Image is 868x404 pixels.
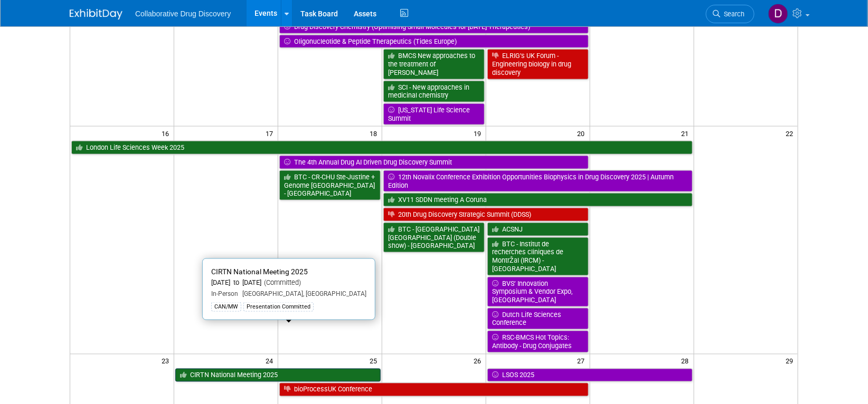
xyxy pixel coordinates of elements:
span: 29 [785,354,798,368]
a: BTC - CR-CHU Ste-Justine + Genome [GEOGRAPHIC_DATA] - [GEOGRAPHIC_DATA] [279,170,381,200]
span: 17 [265,127,278,140]
span: Collaborative Drug Discovery [135,9,231,18]
a: BMCS New approaches to the treatment of [PERSON_NAME] [383,49,485,79]
span: (Committed) [261,278,301,286]
span: [GEOGRAPHIC_DATA], [GEOGRAPHIC_DATA] [238,290,366,297]
span: 26 [473,354,486,368]
span: 22 [785,127,798,140]
a: bioProcessUK Conference [279,383,589,397]
span: Search [720,10,744,18]
a: The 4th Annual Drug AI Driven Drug Discovery Summit [279,156,589,169]
a: BTC - [GEOGRAPHIC_DATA] [GEOGRAPHIC_DATA] (Double show) - [GEOGRAPHIC_DATA] [383,223,485,253]
span: 16 [161,127,174,140]
div: [DATE] to [DATE] [211,278,366,287]
span: 23 [161,354,174,368]
span: 27 [577,354,590,368]
a: BVS’ Innovation Symposium & Vendor Expo, [GEOGRAPHIC_DATA] [487,277,589,307]
span: 19 [473,127,486,140]
a: ACSNJ [487,223,589,236]
img: Daniel Castro [768,4,788,24]
a: Dutch Life Sciences Conference [487,308,589,330]
span: 28 [681,354,694,368]
div: Presentation Committed [243,302,314,312]
span: 21 [681,127,694,140]
span: 24 [265,354,278,368]
a: CIRTN National Meeting 2025 [175,369,381,382]
a: [US_STATE] Life Science Summit [383,103,485,125]
span: 18 [369,127,382,140]
a: SCI - New approaches in medicinal chemistry [383,81,485,102]
a: Search [706,5,754,23]
a: XV11 SDDN meeting A Coruna [383,193,693,207]
div: CAN/MW [211,302,241,312]
span: 25 [369,354,382,368]
a: Oligonucleotide & Peptide Therapeutics (Tides Europe) [279,35,589,49]
a: 12th Novalix Conference Exhibition Opportunities Biophysics in Drug Discovery 2025 | Autumn Edition [383,170,693,192]
span: In-Person [211,290,238,297]
img: ExhibitDay [70,9,122,20]
a: London Life Sciences Week 2025 [71,141,693,155]
span: CIRTN National Meeting 2025 [211,267,308,276]
span: 20 [577,127,590,140]
a: RSC-BMCS Hot Topics: Antibody - Drug Conjugates [487,331,589,352]
a: LSOS 2025 [487,369,693,382]
a: 20th Drug Discovery Strategic Summit (DDSS) [383,208,589,222]
a: BTC - Institut de recherches cliniques de MontrŽal (IRCM) - [GEOGRAPHIC_DATA] [487,237,589,276]
a: ELRIG’s UK Forum - Engineering biology in drug discovery [487,49,589,79]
